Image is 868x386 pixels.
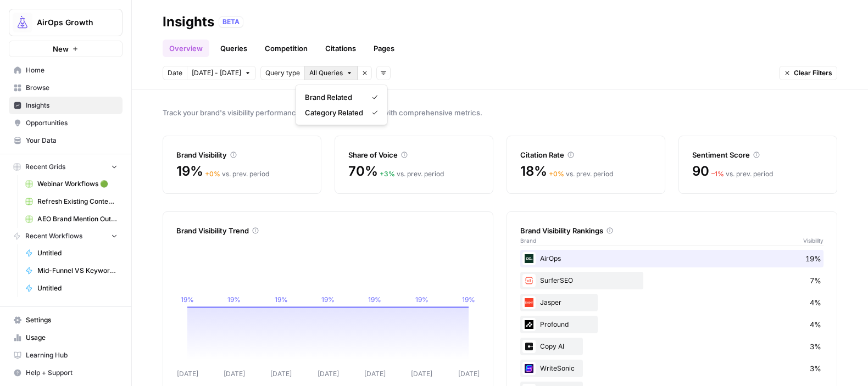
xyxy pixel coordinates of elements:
[163,13,214,31] div: Insights
[810,319,821,330] span: 4%
[258,40,314,57] a: Competition
[205,169,269,179] div: vs. prev. period
[319,40,363,57] a: Citations
[9,228,123,244] button: Recent Workflows
[181,295,194,304] tspan: 19%
[275,295,288,304] tspan: 19%
[520,360,824,377] div: WriteSonic
[37,214,118,224] span: AEO Brand Mention Outreach
[176,149,308,160] div: Brand Visibility
[522,362,536,375] img: cbtemd9yngpxf5d3cs29ym8ckjcf
[9,61,123,79] a: Home
[520,225,824,236] div: Brand Visibility Rankings
[304,66,358,80] button: All Queries
[522,252,536,265] img: yjux4x3lwinlft1ym4yif8lrli78
[692,163,709,180] span: 90
[20,244,123,262] a: Untitled
[37,197,118,206] span: Refresh Existing Content (1)
[192,68,241,78] span: [DATE] - [DATE]
[9,364,123,382] button: Help + Support
[549,169,613,179] div: vs. prev. period
[348,149,480,160] div: Share of Voice
[9,132,123,149] a: Your Data
[522,296,536,309] img: fp0dg114vt0u1b5c1qb312y1bryo
[520,294,824,311] div: Jasper
[9,346,123,364] a: Learning Hub
[522,318,536,331] img: z5mnau15jk0a3i3dbnjftp6o8oil
[187,66,256,80] button: [DATE] - [DATE]
[711,170,724,178] span: – 1 %
[163,107,837,118] span: Track your brand's visibility performance across answer engines with comprehensive metrics.
[9,329,123,346] a: Usage
[37,266,118,276] span: Mid-Funnel VS Keyword Research
[25,162,65,172] span: Recent Grids
[26,83,118,93] span: Browse
[522,340,536,353] img: q1k0jh8xe2mxn088pu84g40890p5
[380,169,444,179] div: vs. prev. period
[810,341,821,352] span: 3%
[318,370,339,378] tspan: [DATE]
[9,311,123,329] a: Settings
[305,107,363,118] span: Category Related
[810,275,821,286] span: 7%
[53,43,69,54] span: New
[13,13,32,32] img: AirOps Growth Logo
[265,68,300,78] span: Query type
[26,315,118,325] span: Settings
[367,40,401,57] a: Pages
[25,231,82,241] span: Recent Workflows
[309,68,343,78] span: All Queries
[794,68,832,78] span: Clear Filters
[520,149,652,160] div: Citation Rate
[20,262,123,279] a: Mid-Funnel VS Keyword Research
[224,370,245,378] tspan: [DATE]
[270,370,292,378] tspan: [DATE]
[9,9,123,36] button: Workspace: AirOps Growth
[177,370,198,378] tspan: [DATE]
[26,100,118,110] span: Insights
[520,250,824,267] div: AirOps
[321,295,335,304] tspan: 19%
[810,297,821,308] span: 4%
[305,92,363,103] span: Brand Related
[176,225,480,236] div: Brand Visibility Trend
[227,295,241,304] tspan: 19%
[20,279,123,297] a: Untitled
[163,40,209,57] a: Overview
[549,170,564,178] span: + 0 %
[26,350,118,360] span: Learning Hub
[520,236,536,245] span: Brand
[380,170,395,178] span: + 3 %
[411,370,432,378] tspan: [DATE]
[9,97,123,114] a: Insights
[26,118,118,128] span: Opportunities
[711,169,773,179] div: vs. prev. period
[779,66,837,80] button: Clear Filters
[37,179,118,189] span: Webinar Workflows 🟢
[520,163,547,180] span: 18%
[26,368,118,378] span: Help + Support
[522,274,536,287] img: w57jo3udkqo1ra9pp5ane7em8etm
[296,85,388,125] div: All Queries
[520,338,824,355] div: Copy AI
[20,175,123,193] a: Webinar Workflows 🟢
[364,370,386,378] tspan: [DATE]
[20,193,123,210] a: Refresh Existing Content (1)
[205,170,220,178] span: + 0 %
[462,295,475,304] tspan: 19%
[368,295,381,304] tspan: 19%
[803,236,824,245] span: Visibility
[26,136,118,146] span: Your Data
[37,17,103,28] span: AirOps Growth
[176,163,203,180] span: 19%
[168,68,182,78] span: Date
[9,114,123,132] a: Opportunities
[37,248,118,258] span: Untitled
[520,272,824,289] div: SurferSEO
[520,316,824,333] div: Profound
[20,210,123,228] a: AEO Brand Mention Outreach
[810,363,821,374] span: 3%
[26,333,118,343] span: Usage
[9,159,123,175] button: Recent Grids
[26,65,118,75] span: Home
